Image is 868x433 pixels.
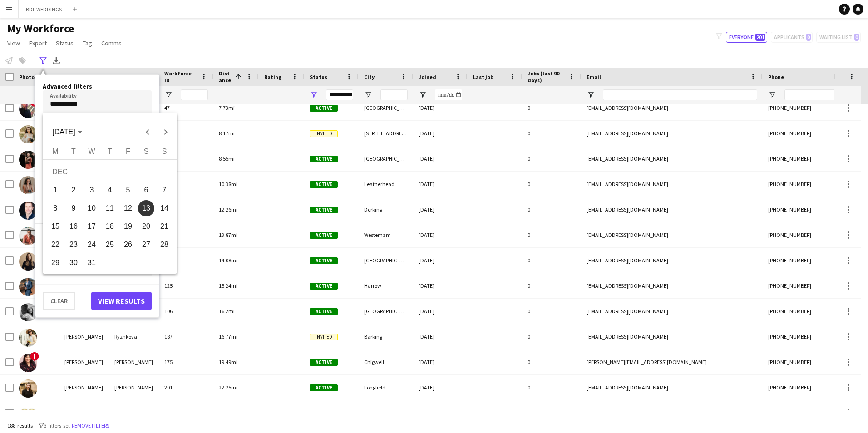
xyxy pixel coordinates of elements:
[65,182,82,198] span: 2
[64,254,83,272] button: 30-12-2025
[155,236,173,254] button: 28-12-2025
[84,255,100,271] span: 31
[108,148,112,155] span: T
[119,199,137,217] button: 12-12-2025
[64,217,83,236] button: 16-12-2025
[46,199,64,217] button: 08-12-2025
[138,200,154,216] span: 13
[137,236,155,254] button: 27-12-2025
[64,236,83,254] button: 23-12-2025
[137,199,155,217] button: 13-12-2025
[138,182,154,198] span: 6
[138,236,154,253] span: 27
[52,148,58,155] span: M
[83,181,101,199] button: 03-12-2025
[47,182,64,198] span: 1
[119,181,137,199] button: 05-12-2025
[157,123,175,141] button: Next month
[84,200,100,216] span: 10
[120,182,136,198] span: 5
[65,255,82,271] span: 30
[47,200,64,216] span: 8
[101,236,119,254] button: 25-12-2025
[137,181,155,199] button: 06-12-2025
[83,236,101,254] button: 24-12-2025
[119,236,137,254] button: 26-12-2025
[162,148,167,155] span: S
[137,217,155,236] button: 20-12-2025
[144,148,149,155] span: S
[102,182,118,198] span: 4
[47,218,64,235] span: 15
[102,218,118,235] span: 18
[71,148,76,155] span: T
[101,199,119,217] button: 11-12-2025
[83,199,101,217] button: 10-12-2025
[46,254,64,272] button: 29-12-2025
[46,163,173,181] td: DEC
[88,148,95,155] span: W
[49,124,85,140] button: Choose month and year
[102,200,118,216] span: 11
[102,236,118,253] span: 25
[83,254,101,272] button: 31-12-2025
[84,182,100,198] span: 3
[155,217,173,236] button: 21-12-2025
[84,218,100,235] span: 17
[101,181,119,199] button: 04-12-2025
[156,182,173,198] span: 7
[120,236,136,253] span: 26
[155,181,173,199] button: 07-12-2025
[47,236,64,253] span: 22
[84,236,100,253] span: 24
[120,200,136,216] span: 12
[64,181,83,199] button: 02-12-2025
[65,200,82,216] span: 9
[126,148,130,155] span: F
[65,236,82,253] span: 23
[83,217,101,236] button: 17-12-2025
[46,181,64,199] button: 01-12-2025
[155,199,173,217] button: 14-12-2025
[119,217,137,236] button: 19-12-2025
[64,199,83,217] button: 09-12-2025
[65,218,82,235] span: 16
[156,218,173,235] span: 21
[138,123,157,141] button: Previous month
[101,217,119,236] button: 18-12-2025
[52,128,75,136] span: [DATE]
[156,200,173,216] span: 14
[46,217,64,236] button: 15-12-2025
[138,218,154,235] span: 20
[156,236,173,253] span: 28
[46,236,64,254] button: 22-12-2025
[120,218,136,235] span: 19
[47,255,64,271] span: 29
